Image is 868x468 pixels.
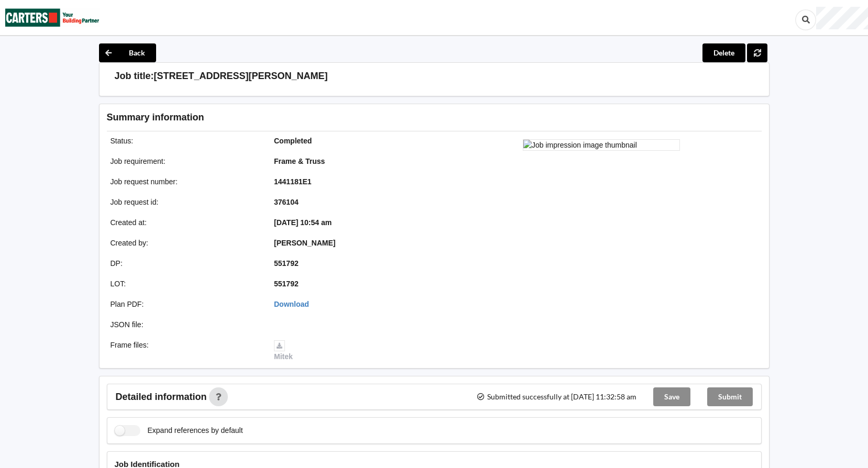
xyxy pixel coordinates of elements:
img: Carters [5,1,100,35]
a: Mitek [274,341,293,361]
div: Created at : [103,217,267,228]
b: 1441181E1 [274,177,312,186]
div: Plan PDF : [103,299,267,309]
b: 551792 [274,259,299,268]
img: Job impression image thumbnail [523,139,680,151]
div: JSON file : [103,319,267,330]
h3: Job title: [115,70,154,82]
b: [DATE] 10:54 am [274,218,332,227]
h3: Summary information [107,112,595,124]
b: 551792 [274,280,299,288]
b: Completed [274,137,312,145]
h3: [STREET_ADDRESS][PERSON_NAME] [154,70,328,82]
div: Status : [103,136,267,146]
span: Submitted successfully at [DATE] 11:32:58 am [476,393,636,400]
label: Expand references by default [115,425,243,436]
div: Job request id : [103,197,267,207]
b: [PERSON_NAME] [274,239,335,247]
div: Frame files : [103,340,267,362]
button: Delete [702,43,745,62]
div: Job requirement : [103,156,267,166]
div: Created by : [103,238,267,248]
div: User Profile [816,7,868,29]
button: Back [99,43,156,62]
div: DP : [103,258,267,269]
div: LOT : [103,278,267,289]
div: Job request number : [103,176,267,187]
a: Download [274,300,309,308]
b: Frame & Truss [274,157,325,165]
span: Detailed information [116,392,207,402]
b: 376104 [274,198,299,206]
